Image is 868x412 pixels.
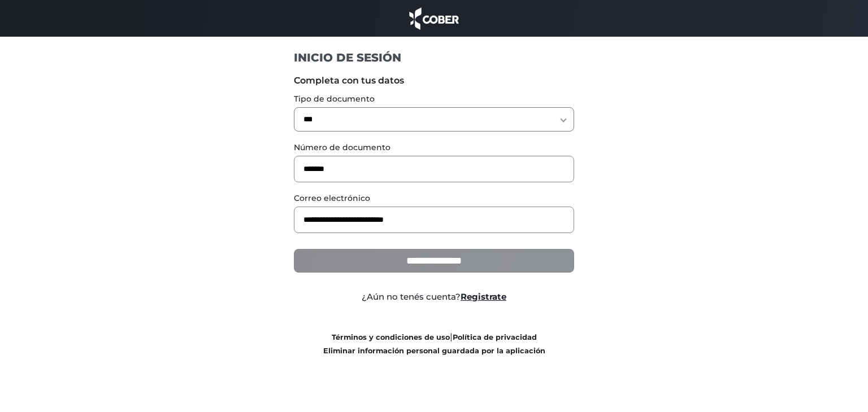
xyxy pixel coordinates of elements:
img: cober_marca.png [406,6,462,31]
div: | [285,330,583,357]
h1: INICIO DE SESIÓN [294,50,575,65]
label: Completa con tus datos [294,74,575,87]
div: ¿Aún no tenés cuenta? [285,291,583,304]
a: Términos y condiciones de uso [332,333,450,341]
label: Tipo de documento [294,93,575,105]
a: Política de privacidad [453,333,537,341]
a: Registrate [461,291,506,302]
label: Correo electrónico [294,192,575,204]
a: Eliminar información personal guardada por la aplicación [323,347,545,355]
label: Número de documento [294,142,575,154]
